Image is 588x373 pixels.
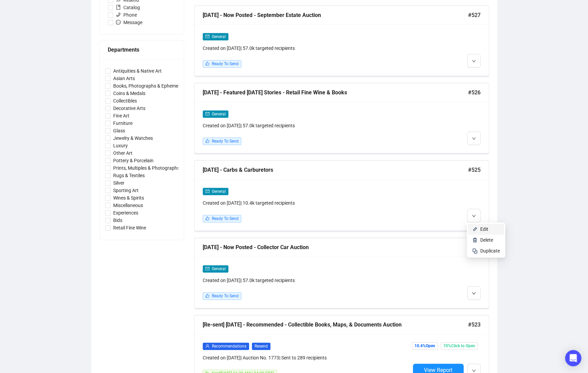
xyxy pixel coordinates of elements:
img: svg+xml;base64,PHN2ZyB4bWxucz0iaHR0cDovL3d3dy53My5vcmcvMjAwMC9zdmciIHhtbG5zOnhsaW5rPSJodHRwOi8vd3... [472,226,478,232]
span: Prints, Multiples & Photographs [110,164,182,172]
span: #527 [468,11,481,19]
div: Departments [108,45,176,54]
span: #526 [468,88,481,97]
span: Luxury [110,142,130,149]
span: mail [205,189,209,193]
span: Decorative Arts [110,105,148,112]
span: down [472,369,476,373]
div: Created on [DATE] | 10.4k targeted recipients [203,199,410,207]
a: [DATE] - Now Posted - Collector Car Auction#524mailGeneralCreated on [DATE]| 57.0k targeted recip... [194,238,489,308]
span: Fine Art [110,112,132,119]
span: like [205,61,209,66]
span: Antiquities & Native Art [110,67,164,75]
div: Open Intercom Messenger [565,350,581,366]
span: Duplicate [480,248,500,254]
span: Asian Arts [110,75,138,82]
div: [Re-sent] [DATE] - Recommended - Collectible Books, Maps, & Documents Auction [203,320,468,329]
span: Phone [113,11,140,19]
img: svg+xml;base64,PHN2ZyB4bWxucz0iaHR0cDovL3d3dy53My5vcmcvMjAwMC9zdmciIHdpZHRoPSIyNCIgaGVpZ2h0PSIyNC... [472,248,478,254]
span: Other Art [110,149,135,157]
img: svg+xml;base64,PHN2ZyB4bWxucz0iaHR0cDovL3d3dy53My5vcmcvMjAwMC9zdmciIHhtbG5zOnhsaW5rPSJodHRwOi8vd3... [472,237,478,243]
span: Delete [480,237,493,243]
span: down [472,59,476,63]
span: mail [205,112,209,116]
span: Retail Fine Wine [110,224,149,231]
span: Wines & Spirits [110,194,147,202]
span: like [205,294,209,298]
span: Catalog [113,4,143,11]
span: book [116,5,121,10]
div: Created on [DATE] | Auction No. 1773 | Sent to 289 recipients [203,354,410,361]
span: Pottery & Porcelain [110,157,156,164]
span: message [116,20,121,24]
span: General [212,189,226,194]
span: like [205,139,209,143]
span: #523 [468,320,481,329]
span: mail [205,266,209,271]
div: [DATE] - Now Posted - September Estate Auction [203,11,468,19]
a: [DATE] - Carbs & Carburetors#525mailGeneralCreated on [DATE]| 10.4k targeted recipientslikeReady ... [194,160,489,231]
span: Sporting Art [110,187,141,194]
span: Ready To Send [212,61,239,66]
span: General [212,266,226,271]
div: Created on [DATE] | 57.0k targeted recipients [203,122,410,129]
span: mail [205,34,209,38]
span: Coins & Medals [110,90,148,97]
span: General [212,34,226,39]
span: 70% Click to Open [441,342,478,350]
span: Silver [110,179,127,187]
div: [DATE] - Now Posted - Collector Car Auction [203,243,468,251]
span: user [205,344,209,348]
span: Recommendations [212,344,246,349]
span: Experiences [110,209,141,217]
span: Bids [110,217,125,224]
span: down [472,291,476,295]
span: Resend [252,342,270,350]
span: Furniture [110,119,135,127]
span: like [205,216,209,220]
div: Created on [DATE] | 57.0k targeted recipients [203,277,410,284]
span: phone [116,12,121,17]
span: Glass [110,127,128,134]
a: [DATE] - Featured [DATE] Stories - Retail Fine Wine & Books#526mailGeneralCreated on [DATE]| 57.0... [194,83,489,153]
div: Created on [DATE] | 57.0k targeted recipients [203,44,410,52]
span: Miscellaneous [110,202,146,209]
span: 10.4% Open [412,342,438,350]
span: Message [113,19,145,26]
span: down [472,136,476,141]
span: Collectibles [110,97,140,105]
span: down [472,214,476,218]
span: Ready To Send [212,216,239,221]
span: Edit [480,226,488,232]
span: #525 [468,166,481,174]
div: [DATE] - Carbs & Carburetors [203,166,468,174]
div: [DATE] - Featured [DATE] Stories - Retail Fine Wine & Books [203,88,468,97]
span: Books, Photographs & Ephemera [110,82,185,90]
span: Jewelry & Watches [110,134,156,142]
a: [DATE] - Now Posted - September Estate Auction#527mailGeneralCreated on [DATE]| 57.0k targeted re... [194,5,489,76]
span: Ready To Send [212,294,239,298]
span: Rugs & Textiles [110,172,147,179]
span: General [212,112,226,116]
span: Ready To Send [212,139,239,144]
